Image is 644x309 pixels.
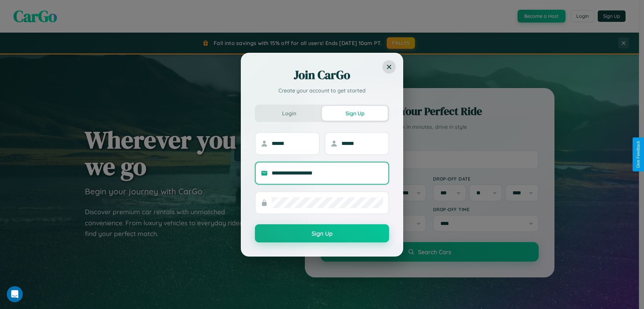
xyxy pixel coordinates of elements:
h2: Join CarGo [255,67,389,83]
p: Create your account to get started [255,86,389,94]
button: Sign Up [322,106,388,121]
button: Login [256,106,322,121]
button: Sign Up [255,224,389,242]
iframe: Intercom live chat [7,286,23,302]
div: Give Feedback [636,141,641,168]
